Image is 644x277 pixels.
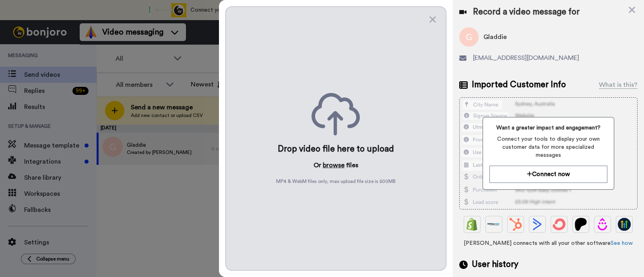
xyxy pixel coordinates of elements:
span: Want a greater impact and engagement? [489,124,607,132]
span: Imported Customer Info [472,79,566,91]
span: Connect your tools to display your own customer data for more specialized messages [489,135,607,159]
img: Ontraport [487,218,500,231]
p: Or files [314,160,358,170]
span: [PERSON_NAME] connects with all your other software [459,239,638,247]
img: GoHighLevel [618,218,631,231]
img: ConvertKit [553,218,566,231]
img: Shopify [466,218,479,231]
div: Drop video file here to upload [278,144,394,155]
a: See how [611,240,633,246]
span: MP4 & WebM files only, max upload file size is 500 MB [276,178,396,185]
img: Drip [596,218,609,231]
button: browse [323,160,345,170]
div: What is this? [599,80,638,90]
img: ActiveCampaign [531,218,544,231]
img: Patreon [574,218,587,231]
span: User history [472,259,518,271]
img: Hubspot [509,218,522,231]
button: Connect now [489,166,607,183]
